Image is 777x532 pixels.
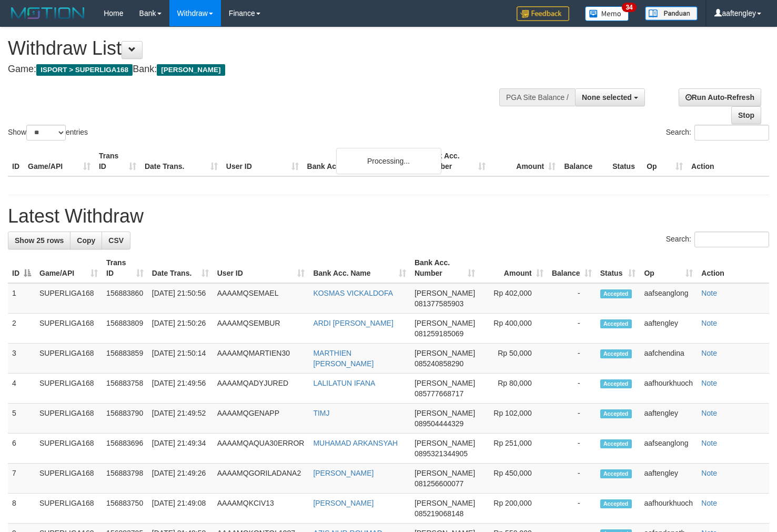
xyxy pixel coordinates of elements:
td: AAAAMQMARTIEN30 [213,344,309,374]
span: [PERSON_NAME] [415,319,475,327]
button: None selected [575,88,645,106]
th: Bank Acc. Name: activate to sort column ascending [309,253,410,283]
td: 156883750 [102,494,148,524]
td: 3 [8,344,35,374]
span: [PERSON_NAME] [415,289,475,297]
span: [PERSON_NAME] [415,439,475,447]
th: Bank Acc. Number [420,146,490,176]
th: Action [697,253,769,283]
th: Date Trans.: activate to sort column ascending [148,253,213,283]
span: Accepted [600,379,632,388]
span: [PERSON_NAME] [415,409,475,417]
h4: Game: Bank: [8,64,508,75]
td: aafseanglong [640,434,697,464]
td: [DATE] 21:50:26 [148,314,213,344]
span: Copy 089504444329 to clipboard [415,419,463,428]
span: [PERSON_NAME] [415,379,475,387]
a: Note [701,379,717,387]
span: Accepted [600,439,632,448]
div: Processing... [336,148,441,174]
input: Search: [694,232,769,247]
span: [PERSON_NAME] [415,499,475,507]
a: Stop [731,106,761,124]
a: MUHAMAD ARKANSYAH [313,439,398,447]
h1: Latest Withdraw [8,206,769,227]
td: 156883790 [102,404,148,434]
td: - [548,434,596,464]
th: Status [608,146,642,176]
td: - [548,314,596,344]
td: [DATE] 21:49:52 [148,404,213,434]
td: - [548,494,596,524]
td: SUPERLIGA168 [35,283,102,314]
img: Button%20Memo.svg [585,6,629,21]
span: 34 [622,3,636,12]
td: SUPERLIGA168 [35,314,102,344]
a: Note [701,349,717,357]
td: 156883859 [102,344,148,374]
td: aafseanglong [640,283,697,314]
img: Feedback.jpg [517,6,569,21]
td: SUPERLIGA168 [35,464,102,494]
td: [DATE] 21:49:08 [148,494,213,524]
th: Amount [490,146,560,176]
span: Copy 085240858290 to clipboard [415,359,463,368]
a: Note [701,439,717,447]
td: [DATE] 21:49:56 [148,374,213,404]
span: Accepted [600,409,632,418]
th: Action [687,146,769,176]
td: - [548,374,596,404]
span: Copy 085777668717 to clipboard [415,389,463,398]
th: User ID [222,146,303,176]
span: Accepted [600,349,632,358]
td: AAAAMQGORILADANA2 [213,464,309,494]
td: AAAAMQADYJURED [213,374,309,404]
td: - [548,344,596,374]
td: - [548,283,596,314]
th: Bank Acc. Number: activate to sort column ascending [410,253,479,283]
th: Op [642,146,687,176]
td: 156883860 [102,283,148,314]
td: 8 [8,494,35,524]
th: Bank Acc. Name [303,146,420,176]
td: [DATE] 21:49:34 [148,434,213,464]
span: Copy 081256600077 to clipboard [415,479,463,488]
span: Copy 081377585903 to clipboard [415,299,463,308]
th: Balance: activate to sort column ascending [548,253,596,283]
a: [PERSON_NAME] [313,469,374,477]
th: Amount: activate to sort column ascending [479,253,548,283]
td: 1 [8,283,35,314]
td: aaftengley [640,464,697,494]
span: [PERSON_NAME] [157,64,225,76]
td: AAAAMQSEMBUR [213,314,309,344]
th: Game/API: activate to sort column ascending [35,253,102,283]
a: Note [701,289,717,297]
span: Show 25 rows [15,236,64,245]
label: Search: [666,232,769,247]
span: Accepted [600,469,632,478]
a: Note [701,499,717,507]
a: Note [701,409,717,417]
a: KOSMAS VICKALDOFA [313,289,393,297]
td: aafhourkhuoch [640,494,697,524]
th: Game/API [24,146,95,176]
label: Search: [666,125,769,140]
span: Accepted [600,499,632,508]
span: CSV [108,236,124,245]
td: Rp 50,000 [479,344,548,374]
input: Search: [694,125,769,140]
td: Rp 102,000 [479,404,548,434]
select: Showentries [26,125,66,140]
span: None selected [582,93,632,102]
a: TIMJ [313,409,329,417]
td: aafhourkhuoch [640,374,697,404]
a: ARDI [PERSON_NAME] [313,319,393,327]
a: MARTHIEN [PERSON_NAME] [313,349,374,368]
td: 7 [8,464,35,494]
img: panduan.png [645,6,698,21]
th: User ID: activate to sort column ascending [213,253,309,283]
td: aafchendina [640,344,697,374]
td: SUPERLIGA168 [35,404,102,434]
td: SUPERLIGA168 [35,374,102,404]
a: Show 25 rows [8,232,70,249]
